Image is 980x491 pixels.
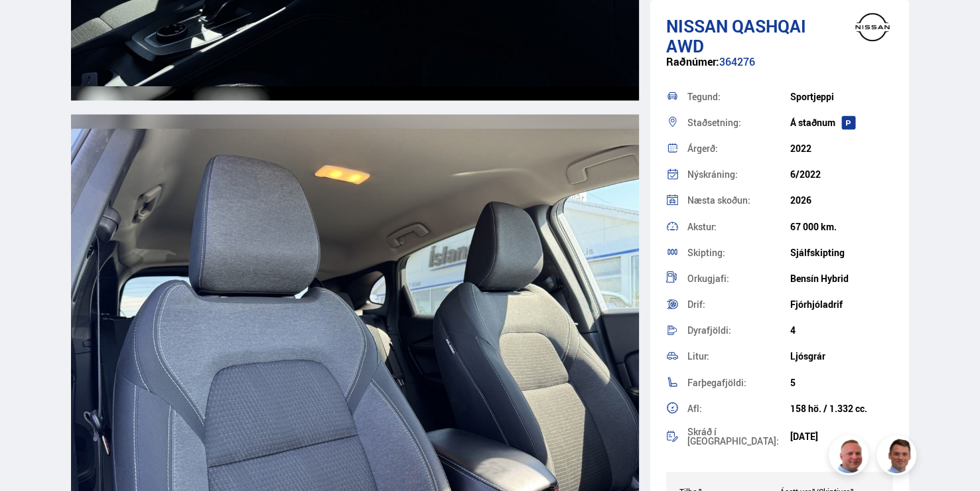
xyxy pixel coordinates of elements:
[687,118,790,127] div: Staðsetning:
[11,5,50,45] button: Opna LiveChat spjallviðmót
[666,14,806,58] span: Qashqai AWD
[666,14,728,38] span: Nissan
[687,248,790,257] div: Skipting:
[790,143,893,154] div: 2022
[790,247,893,258] div: Sjálfskipting
[687,274,790,283] div: Orkugjafi:
[790,378,893,388] div: 5
[687,92,790,102] div: Tegund:
[831,437,871,477] img: siFngHWaQ9KaOqBr.png
[790,403,893,414] div: 158 hö. / 1.332 cc.
[790,299,893,310] div: Fjórhjóladrif
[790,222,893,232] div: 67 000 km.
[666,56,893,82] div: 364276
[878,437,918,477] img: FbJEzSuNWCJXmdc-.webp
[687,170,790,179] div: Nýskráning:
[687,326,790,335] div: Dyrafjöldi:
[790,117,893,128] div: Á staðnum
[687,427,790,446] div: Skráð í [GEOGRAPHIC_DATA]:
[687,196,790,205] div: Næsta skoðun:
[687,300,790,309] div: Drif:
[687,222,790,232] div: Akstur:
[790,431,893,442] div: [DATE]
[687,404,790,413] div: Afl:
[790,273,893,284] div: Bensín Hybrid
[846,7,899,48] img: brand logo
[687,352,790,361] div: Litur:
[790,325,893,336] div: 4
[666,54,719,69] span: Raðnúmer:
[790,351,893,362] div: Ljósgrár
[687,144,790,153] div: Árgerð:
[790,169,893,180] div: 6/2022
[687,378,790,387] div: Farþegafjöldi:
[790,92,893,102] div: Sportjeppi
[790,195,893,206] div: 2026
